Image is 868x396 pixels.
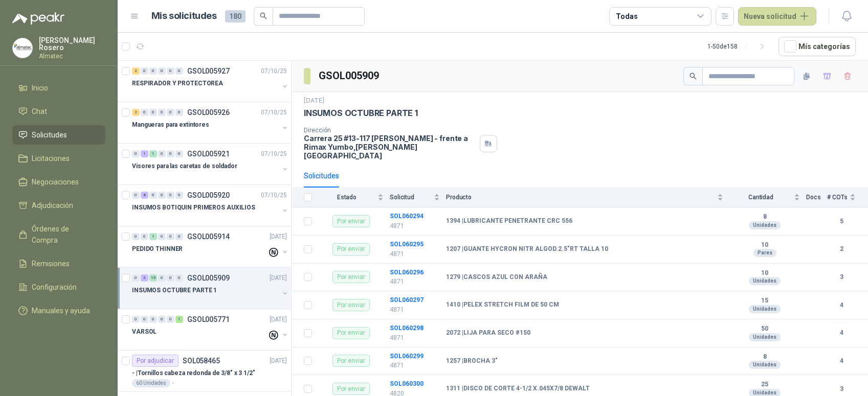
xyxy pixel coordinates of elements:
p: GSOL005914 [187,233,230,240]
b: 10 [729,241,800,249]
p: Visores para las caretas de soldador [132,161,237,171]
button: Mís categorías [778,37,856,56]
div: 60 Unidades [132,379,170,387]
span: Estado [318,194,375,201]
p: 4871 [390,361,440,370]
span: Configuración [32,282,77,293]
a: 0 8 0 0 0 0 GSOL00592007/10/25 INSUMOS BOTIQUIN PRIMEROS AUXILIOS [132,189,289,222]
p: INSUMOS BOTIQUIN PRIMEROS AUXILIOS [132,203,255,213]
a: SOL060300 [390,380,424,387]
b: SOL060298 [390,324,424,332]
div: 0 [141,316,148,323]
b: 1257 | BROCHA 3" [446,357,498,365]
div: Solicitudes [304,170,339,181]
b: 2 [827,244,856,254]
p: [DATE] [270,315,287,324]
div: 0 [175,67,183,75]
b: 8 [729,213,800,221]
a: SOL060296 [390,269,424,276]
p: 4871 [390,277,440,287]
div: 0 [149,109,157,116]
div: 0 [175,192,183,199]
div: 0 [158,67,166,75]
div: 0 [158,150,166,157]
p: [DATE] [270,232,287,242]
b: 15 [729,297,800,305]
span: Chat [32,106,47,117]
span: Licitaciones [32,153,70,164]
div: 1 - 50 de 158 [707,38,770,55]
h1: Mis solicitudes [151,9,217,24]
span: Solicitud [390,194,432,201]
p: INSUMOS OCTUBRE PARTE 1 [132,286,217,295]
span: 180 [225,10,246,22]
div: 0 [141,233,148,240]
div: Por enviar [332,243,370,255]
a: 2 0 0 0 0 0 GSOL00592607/10/25 Mangueras para extintores [132,106,289,139]
a: Manuales y ayuda [12,301,105,320]
span: Remisiones [32,258,70,269]
div: 0 [149,192,157,199]
p: Carrera 25 #13-117 [PERSON_NAME] - frente a Rimax Yumbo , [PERSON_NAME][GEOGRAPHIC_DATA] [304,134,476,160]
b: SOL060295 [390,241,424,248]
span: search [689,73,697,80]
div: 2 [132,109,140,116]
div: 0 [132,274,140,282]
p: 4871 [390,305,440,315]
a: 0 1 1 0 0 0 GSOL00592107/10/25 Visores para las caretas de soldador [132,148,289,180]
span: Adjudicación [32,200,73,211]
th: Producto [446,188,729,207]
div: Por enviar [332,299,370,311]
div: 0 [149,67,157,75]
p: [PERSON_NAME] Rosero [39,37,105,51]
p: PEDIDO THINNER [132,244,183,254]
a: Órdenes de Compra [12,219,105,250]
div: 0 [175,274,183,282]
div: 8 [141,192,148,199]
a: Adjudicación [12,196,105,215]
a: SOL060294 [390,213,424,220]
img: Logo peakr [12,12,64,25]
p: GSOL005909 [187,274,230,282]
p: - [172,379,174,387]
div: 0 [158,233,166,240]
div: Todas [616,11,637,22]
th: Solicitud [390,188,446,207]
p: 07/10/25 [261,66,287,76]
div: 0 [149,316,157,323]
b: 5 [827,217,856,226]
div: 2 [132,67,140,75]
div: 0 [175,233,183,240]
div: 3 [141,274,148,282]
b: 1279 | CASCOS AZUL CON ARAÑA [446,273,547,282]
span: Manuales y ayuda [32,305,90,316]
p: Mangueras para extintores [132,120,209,130]
div: 0 [167,233,174,240]
p: 07/10/25 [261,108,287,118]
p: GSOL005921 [187,150,230,157]
span: Cantidad [729,194,792,201]
div: Unidades [749,221,781,229]
b: 1394 | LUBRICANTE PENETRANTE CRC 556 [446,217,572,225]
div: Unidades [749,361,781,369]
b: 4 [827,300,856,310]
div: Por adjudicar [132,355,179,367]
b: 10 [729,269,800,277]
p: - | Tornillos cabeza redonda de 3/8" x 3 1/2" [132,368,255,378]
div: 0 [167,274,174,282]
p: Dirección [304,127,476,134]
b: 4 [827,328,856,338]
a: SOL060299 [390,353,424,360]
div: 1 [141,150,148,157]
b: 4 [827,356,856,366]
span: Inicio [32,82,48,94]
img: Company Logo [13,38,32,58]
p: GSOL005926 [187,109,230,116]
th: # COTs [827,188,868,207]
p: 07/10/25 [261,191,287,200]
div: 0 [167,316,174,323]
div: 0 [167,109,174,116]
p: SOL058465 [183,357,220,364]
